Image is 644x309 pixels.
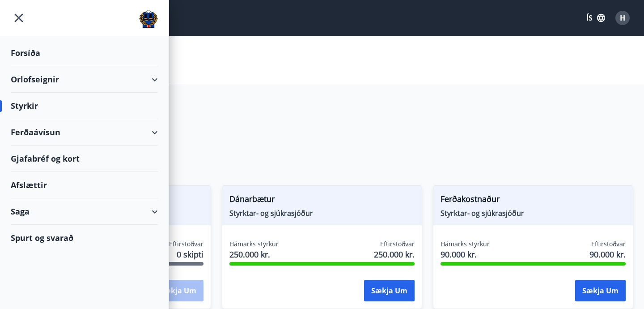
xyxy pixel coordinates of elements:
[11,146,158,172] div: Gjafabréf og kort
[11,198,158,225] div: Saga
[11,40,158,66] div: Forsíða
[364,280,415,301] button: Sækja um
[11,10,27,26] button: menu
[229,193,415,208] span: Dánarbætur
[575,280,626,301] button: Sækja um
[441,193,626,208] span: Ferðakostnaður
[169,240,203,249] span: Eftirstöðvar
[620,13,625,23] span: H
[139,10,158,28] img: union_logo
[374,249,415,260] span: 250.000 kr.
[11,93,158,119] div: Styrkir
[229,208,415,218] span: Styrktar- og sjúkrasjóður
[229,240,279,249] span: Hámarks styrkur
[11,225,158,251] div: Spurt og svarað
[11,66,158,93] div: Orlofseignir
[441,208,626,218] span: Styrktar- og sjúkrasjóður
[612,7,633,29] button: H
[441,240,490,249] span: Hámarks styrkur
[441,249,490,260] span: 90.000 kr.
[177,249,203,260] span: 0 skipti
[11,119,158,146] div: Ferðaávísun
[11,172,158,198] div: Afslættir
[380,240,415,249] span: Eftirstöðvar
[581,10,610,26] button: ÍS
[591,240,626,249] span: Eftirstöðvar
[589,249,626,260] span: 90.000 kr.
[229,249,279,260] span: 250.000 kr.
